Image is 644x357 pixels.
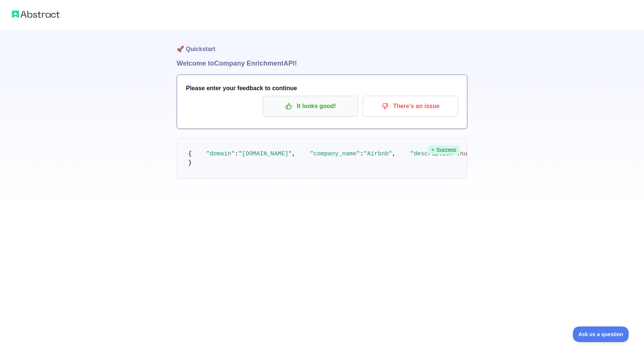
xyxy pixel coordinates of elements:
span: : [360,151,364,157]
h1: Welcome to Company Enrichment API! [177,58,467,69]
img: Abstract logo [12,9,60,19]
span: "Airbnb" [364,151,392,157]
span: "company_name" [310,151,360,157]
span: "[DOMAIN_NAME]" [238,151,292,157]
p: There's an issue [368,100,452,113]
span: { [188,151,192,157]
h1: 🚀 Quickstart [177,30,467,58]
span: : [235,151,239,157]
span: "domain" [206,151,235,157]
span: Success [428,145,460,154]
span: , [392,151,396,157]
span: "description" [410,151,457,157]
h3: Please enter your feedback to continue [186,84,458,93]
button: It looks good! [263,96,358,117]
iframe: Toggle Customer Support [573,326,629,342]
span: , [292,151,296,157]
span: null [460,151,474,157]
button: There's an issue [363,96,458,117]
p: It looks good! [268,100,353,113]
